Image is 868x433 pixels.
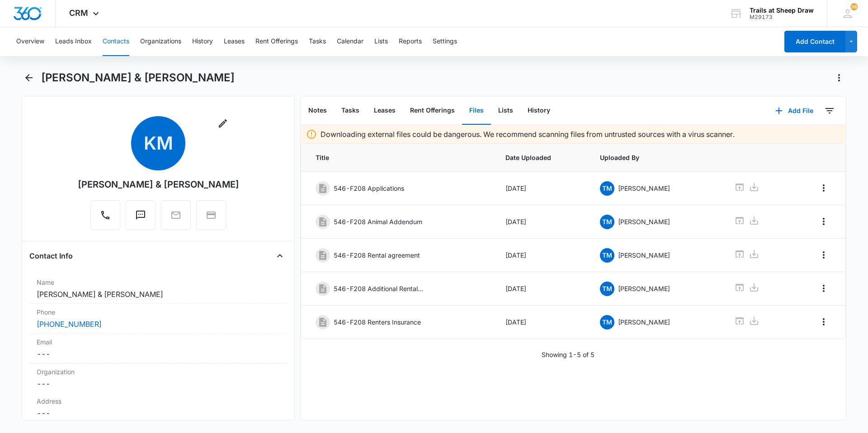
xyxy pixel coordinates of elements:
span: TM [600,282,614,296]
p: 546-F208 Animal Addendum [334,217,422,226]
button: Tasks [334,97,367,125]
label: Email [37,337,280,347]
td: [DATE] [495,205,590,239]
span: Title [316,153,484,162]
div: Organization--- [29,363,287,393]
button: Close [273,249,287,263]
span: KM [131,116,185,170]
button: Reports [399,27,422,56]
span: Date Uploaded [505,153,579,162]
button: Files [462,97,491,125]
button: History [192,27,213,56]
label: Name [37,278,280,287]
span: CRM [69,8,88,18]
div: Phone[PHONE_NUMBER] [29,304,287,334]
button: Tasks [309,27,326,56]
p: Showing 1-5 of 5 [542,350,594,359]
span: TM [600,248,614,263]
p: Downloading external files could be dangerous. We recommend scanning files from untrusted sources... [321,129,735,140]
p: 546-F208 Applications [334,184,404,193]
div: Email--- [29,334,287,363]
p: [PERSON_NAME] [618,317,670,327]
a: Call [90,214,120,222]
label: Phone [37,307,280,317]
div: Address--- [29,393,287,423]
button: Back [22,71,36,85]
div: [PERSON_NAME] & [PERSON_NAME] [78,178,239,191]
p: 546-F208 Additional Rental Addendum [334,284,424,293]
p: [PERSON_NAME] [618,284,670,293]
span: TM [600,181,614,196]
button: Lists [491,97,520,125]
button: Leases [224,27,245,56]
td: [DATE] [495,172,590,205]
button: Overflow Menu [816,248,831,262]
button: Organizations [140,27,181,56]
button: Rent Offerings [255,27,298,56]
h1: [PERSON_NAME] & [PERSON_NAME] [41,71,235,85]
button: Actions [832,71,846,85]
button: Rent Offerings [403,97,462,125]
div: account id [750,14,814,20]
h4: Contact Info [29,250,73,261]
span: TM [600,215,614,229]
dd: --- [37,408,280,419]
p: [PERSON_NAME] [618,250,670,260]
p: 546-F208 Rental agreement [334,250,420,260]
p: [PERSON_NAME] [618,184,670,193]
div: Name[PERSON_NAME] & [PERSON_NAME] [29,274,287,304]
p: [PERSON_NAME] [618,217,670,226]
button: Overview [16,27,44,56]
button: History [520,97,557,125]
button: Overflow Menu [816,281,831,296]
td: [DATE] [495,272,590,306]
button: Overflow Menu [816,181,831,195]
button: Leads Inbox [55,27,92,56]
button: Text [126,200,156,230]
a: Text [126,214,156,222]
div: notifications count [850,3,858,10]
dd: [PERSON_NAME] & [PERSON_NAME] [37,289,280,300]
button: Add File [766,100,822,122]
button: Overflow Menu [816,214,831,229]
button: Notes [301,97,334,125]
div: account name [750,7,814,14]
dd: --- [37,348,280,359]
button: Contacts [103,27,129,56]
button: Lists [374,27,388,56]
td: [DATE] [495,239,590,272]
button: Overflow Menu [816,315,831,329]
button: Calendar [337,27,363,56]
button: Add Contact [784,31,845,52]
span: 38 [850,3,858,10]
span: Uploaded By [600,153,712,162]
label: Organization [37,367,280,377]
button: Leases [367,97,403,125]
label: Address [37,396,280,406]
button: Filters [822,104,837,118]
button: Call [90,200,120,230]
a: [PHONE_NUMBER] [37,319,102,329]
p: 546-F208 Renters Insurance [334,317,421,327]
dd: --- [37,378,280,389]
button: Settings [433,27,457,56]
td: [DATE] [495,306,590,339]
span: TM [600,315,614,329]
